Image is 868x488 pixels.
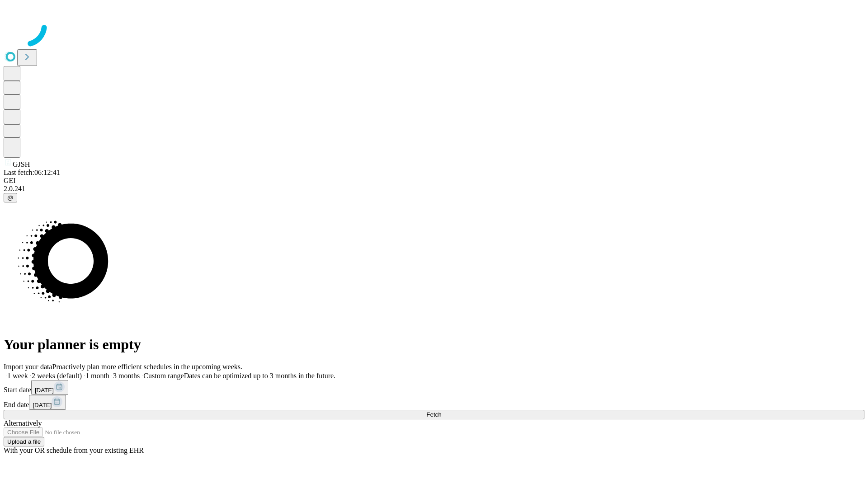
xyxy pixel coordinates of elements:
[4,185,864,193] div: 2.0.241
[4,193,17,202] button: @
[4,380,864,395] div: Start date
[4,169,60,176] span: Last fetch: 06:12:41
[4,177,864,185] div: GEI
[4,395,864,410] div: End date
[7,194,14,201] span: @
[85,372,109,380] span: 1 month
[7,372,28,380] span: 1 week
[52,363,242,371] span: Proactively plan more efficient schedules in the upcoming weeks.
[32,372,82,380] span: 2 weeks (default)
[4,419,42,427] span: Alternatively
[4,336,864,353] h1: Your planner is empty
[113,372,140,380] span: 3 months
[4,446,144,454] span: With your OR schedule from your existing EHR
[4,363,52,371] span: Import your data
[29,395,66,410] button: [DATE]
[35,387,54,394] span: [DATE]
[426,411,441,418] span: Fetch
[31,380,68,395] button: [DATE]
[4,410,864,419] button: Fetch
[143,372,184,380] span: Custom range
[13,160,30,168] span: GJSH
[4,437,44,446] button: Upload a file
[184,372,335,380] span: Dates can be optimized up to 3 months in the future.
[33,402,52,408] span: [DATE]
